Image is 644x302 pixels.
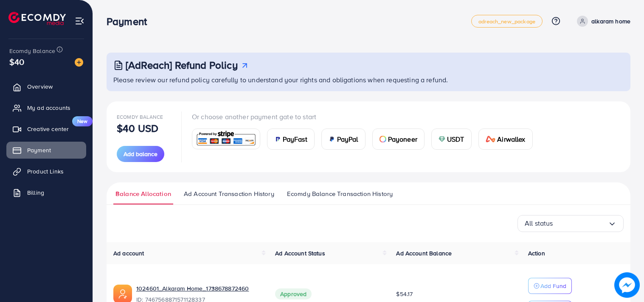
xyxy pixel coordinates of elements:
[396,249,452,257] span: Ad Account Balance
[113,249,144,257] span: Ad account
[497,134,525,144] span: Airwallex
[27,125,69,133] span: Creative center
[321,129,366,150] a: cardPayPal
[447,134,464,144] span: USDT
[117,113,163,120] span: Ecomdy Balance
[115,189,171,199] span: Balance Allocation
[8,12,66,25] img: logo
[136,284,262,293] a: 1024601_Alkaram Home_1738678872460
[329,136,335,143] img: card
[591,16,630,26] p: alkaram home
[471,15,543,28] a: adreach_new_package
[275,288,312,299] span: Approved
[540,281,566,291] p: Add Fund
[117,146,164,162] button: Add balance
[478,19,535,24] span: adreach_new_package
[337,134,358,144] span: PayPal
[27,82,53,91] span: Overview
[6,142,86,159] a: Payment
[107,15,154,28] h3: Payment
[192,112,540,122] p: Or choose another payment gate to start
[27,103,70,112] span: My ad accounts
[124,150,157,158] span: Add balance
[9,56,24,68] span: $40
[192,129,260,149] a: card
[517,215,624,232] div: Search for option
[553,217,608,230] input: Search for option
[478,129,533,150] a: cardAirwallex
[195,130,257,148] img: card
[396,290,413,298] span: $54.17
[113,75,625,85] p: Please review our refund policy carefully to understand your rights and obligations when requesti...
[380,136,386,143] img: card
[9,47,55,55] span: Ecomdy Balance
[267,129,315,150] a: cardPayFast
[439,136,445,143] img: card
[27,146,51,154] span: Payment
[72,116,93,126] span: New
[274,136,281,143] img: card
[27,188,44,197] span: Billing
[6,184,86,201] a: Billing
[287,189,393,199] span: Ecomdy Balance Transaction History
[528,249,545,257] span: Action
[184,189,274,199] span: Ad Account Transaction History
[528,278,572,294] button: Add Fund
[372,129,425,150] a: cardPayoneer
[75,16,84,26] img: menu
[275,249,325,257] span: Ad Account Status
[6,99,86,116] a: My ad accounts
[6,163,86,180] a: Product Links
[75,58,83,67] img: image
[431,129,472,150] a: cardUSDT
[126,59,238,71] h3: [AdReach] Refund Policy
[388,134,417,144] span: Payoneer
[117,123,158,133] p: $40 USD
[614,272,640,298] img: image
[486,136,496,143] img: card
[6,78,86,95] a: Overview
[6,120,86,137] a: Creative centerNew
[574,16,630,27] a: alkaram home
[525,217,553,230] span: All status
[283,134,307,144] span: PayFast
[27,167,64,176] span: Product Links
